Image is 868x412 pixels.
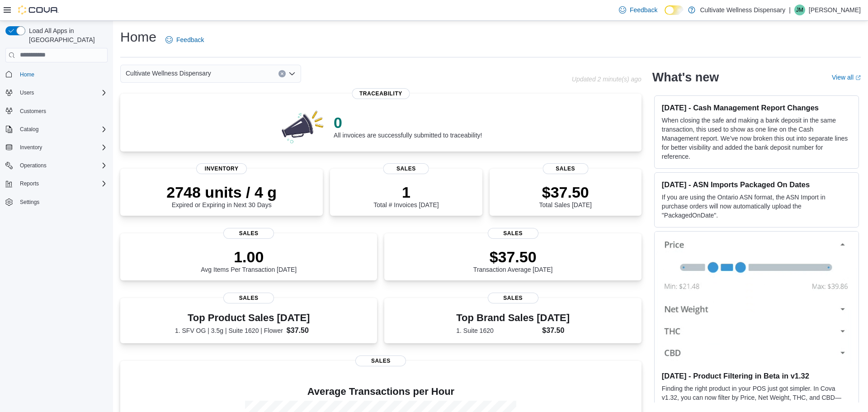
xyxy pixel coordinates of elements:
[488,293,538,303] span: Sales
[20,144,42,151] span: Inventory
[278,70,286,77] button: Clear input
[20,199,39,206] span: Settings
[20,126,38,133] span: Catalog
[700,5,785,15] p: Cultivate Wellness Dispensary
[201,248,297,273] div: Avg Items Per Transaction [DATE]
[175,326,283,335] dt: 1. SFV OG | 3.5g | Suite 1620 | Flower
[572,76,642,83] p: Updated 2 minute(s) ago
[488,228,538,239] span: Sales
[615,1,661,19] a: Feedback
[20,180,39,187] span: Reports
[662,116,851,161] p: When closing the safe and making a bank deposit in the same transaction, this used to show as one...
[223,293,274,303] span: Sales
[456,313,570,323] h3: Top Brand Sales [DATE]
[662,180,851,189] h3: [DATE] - ASN Imports Packaged On Dates
[175,313,323,323] h3: Top Product Sales [DATE]
[665,15,665,15] span: Dark Mode
[2,86,111,99] button: Users
[352,88,410,99] span: Traceability
[456,326,538,335] dt: 1. Suite 1620
[166,183,277,208] div: Expired or Expiring in Next 30 Days
[630,5,657,14] span: Feedback
[2,141,111,154] button: Inventory
[16,124,108,135] span: Catalog
[2,195,111,208] button: Settings
[162,31,208,49] a: Feedback
[16,69,108,80] span: Home
[288,70,296,77] button: Open list of options
[287,325,323,336] dd: $37.50
[16,142,108,153] span: Inventory
[383,163,429,174] span: Sales
[16,124,42,135] button: Catalog
[201,248,297,266] p: 1.00
[16,87,38,98] button: Users
[16,160,108,171] span: Operations
[16,105,108,117] span: Customers
[176,35,204,44] span: Feedback
[473,248,553,266] p: $37.50
[2,177,111,190] button: Reports
[334,114,482,139] div: All invoices are successfully submitted to traceability!
[662,371,851,380] h3: [DATE] - Product Filtering in Beta in v1.32
[166,183,277,201] p: 2748 units / 4 g
[127,386,634,397] h4: Average Transactions per Hour
[832,74,861,81] a: View allExternal link
[16,160,50,171] button: Operations
[20,89,34,96] span: Users
[539,183,592,208] div: Total Sales [DATE]
[542,163,588,174] span: Sales
[334,114,482,132] p: 0
[126,68,211,79] span: Cultivate Wellness Dispensary
[652,70,719,85] h2: What's new
[373,183,439,201] p: 1
[855,75,861,81] svg: External link
[16,142,46,153] button: Inventory
[16,178,108,189] span: Reports
[20,71,34,78] span: Home
[196,163,247,174] span: Inventory
[473,248,553,273] div: Transaction Average [DATE]
[16,106,50,117] a: Customers
[18,5,59,14] img: Cova
[794,5,805,15] div: Jeff Moore
[789,5,791,15] p: |
[16,178,42,189] button: Reports
[355,355,406,366] span: Sales
[25,26,108,44] span: Load All Apps in [GEOGRAPHIC_DATA]
[16,196,108,208] span: Settings
[16,87,108,98] span: Users
[542,325,570,336] dd: $37.50
[662,103,851,112] h3: [DATE] - Cash Management Report Changes
[809,5,861,15] p: [PERSON_NAME]
[2,159,111,172] button: Operations
[20,108,46,115] span: Customers
[2,68,111,81] button: Home
[120,28,156,46] h1: Home
[16,197,43,208] a: Settings
[539,183,592,201] p: $37.50
[223,228,274,239] span: Sales
[2,104,111,118] button: Customers
[796,5,803,15] span: JM
[2,123,111,136] button: Catalog
[662,193,851,220] p: If you are using the Ontario ASN format, the ASN Import in purchase orders will now automatically...
[279,108,326,144] img: 0
[5,64,108,232] nav: Complex example
[665,5,684,15] input: Dark Mode
[373,183,439,208] div: Total # Invoices [DATE]
[20,162,47,169] span: Operations
[16,69,38,80] a: Home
